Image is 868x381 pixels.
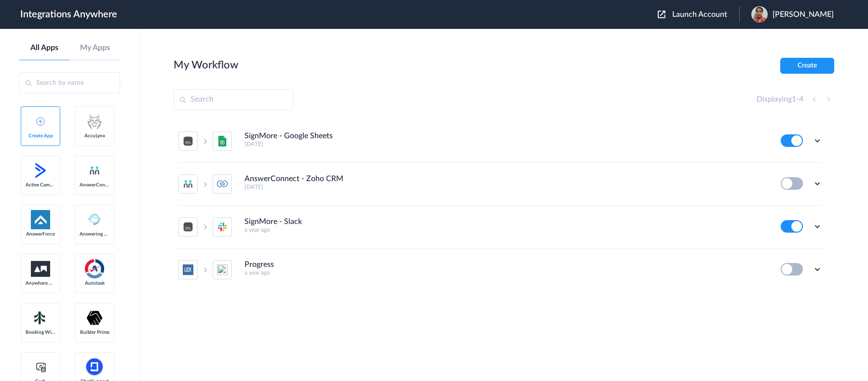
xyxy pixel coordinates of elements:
[244,174,343,184] h4: AnswerConnect - Zoho CRM
[672,11,727,18] span: Launch Account
[31,261,50,277] img: aww.png
[26,182,55,188] span: Active Campaign
[85,112,104,131] img: acculynx-logo.svg
[19,43,70,53] a: All Apps
[31,161,50,180] img: active-campaign-logo.svg
[80,133,109,139] span: AccuLynx
[658,11,665,18] img: launch-acct-icon.svg
[70,43,121,53] a: My Apps
[174,59,238,71] h2: My Workflow
[751,6,768,23] img: 6a2a7d3c-b190-4a43-a6a5-4d74bb8823bf.jpeg
[85,308,104,328] img: builder-prime-logo.svg
[244,131,333,141] h4: SignMore - Google Sheets
[80,280,109,286] span: Autotask
[757,95,803,104] h4: Displaying -
[26,280,55,286] span: Anywhere Works
[35,361,47,373] img: cash-logo.svg
[799,95,803,103] span: 4
[792,95,796,103] span: 1
[244,217,302,226] h4: SignMore - Slack
[26,133,55,139] span: Create App
[244,226,768,233] h5: a year ago
[174,89,293,110] input: Search
[36,117,45,126] img: add-icon.svg
[244,141,768,147] h5: [DATE]
[244,269,768,276] h5: a year ago
[89,165,100,176] img: answerconnect-logo.svg
[31,309,50,327] img: Setmore_Logo.svg
[85,259,104,278] img: autotask.png
[85,210,104,229] img: Answering_service.png
[80,182,109,188] span: AnswerConnect
[20,9,117,20] h1: Integrations Anywhere
[244,260,274,269] h4: Progress
[26,329,55,335] span: Booking Widget
[780,58,834,74] button: Create
[80,231,109,237] span: Answering Service
[773,10,834,19] span: [PERSON_NAME]
[244,184,768,190] h5: [DATE]
[31,210,50,229] img: af-app-logo.svg
[85,357,104,377] img: chatsupport-icon.svg
[658,10,739,19] button: Launch Account
[80,329,109,335] span: Builder Prime
[19,72,120,93] input: Search by name
[26,231,55,237] span: AnswerForce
